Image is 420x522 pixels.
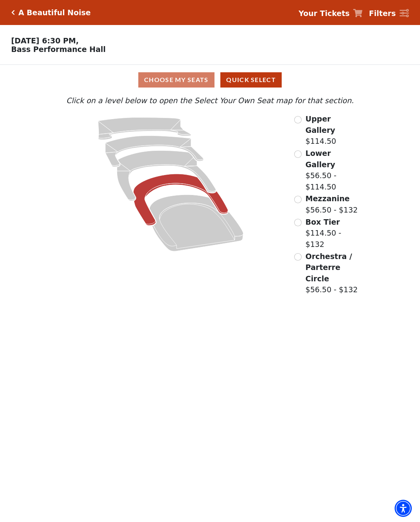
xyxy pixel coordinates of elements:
strong: Filters [369,9,396,18]
label: $56.50 - $132 [306,193,358,215]
input: Mezzanine$56.50 - $132 [294,196,302,203]
label: $114.50 - $132 [306,216,362,250]
span: Mezzanine [306,194,350,203]
button: Quick Select [220,72,282,88]
label: $56.50 - $114.50 [306,148,362,192]
path: Lower Gallery - Seats Available: 63 [105,136,203,167]
a: Click here to go back to filters [11,10,15,15]
span: Box Tier [306,218,340,226]
path: Upper Gallery - Seats Available: 302 [98,118,191,140]
label: $114.50 [306,113,362,147]
path: Orchestra / Parterre Circle - Seats Available: 27 [149,195,243,251]
span: Lower Gallery [306,149,335,169]
span: Orchestra / Parterre Circle [306,252,352,283]
p: Click on a level below to open the Select Your Own Seat map for that section. [58,95,362,106]
div: Accessibility Menu [395,500,412,517]
a: Your Tickets [298,8,363,19]
label: $56.50 - $132 [306,251,362,295]
strong: Your Tickets [298,9,350,18]
a: Filters [369,8,409,19]
input: Upper Gallery$114.50 [294,116,302,123]
input: Orchestra / Parterre Circle$56.50 - $132 [294,253,302,261]
span: Upper Gallery [306,114,335,134]
h5: A Beautiful Noise [18,8,91,17]
input: Lower Gallery$56.50 - $114.50 [294,150,302,158]
input: Box Tier$114.50 - $132 [294,219,302,226]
